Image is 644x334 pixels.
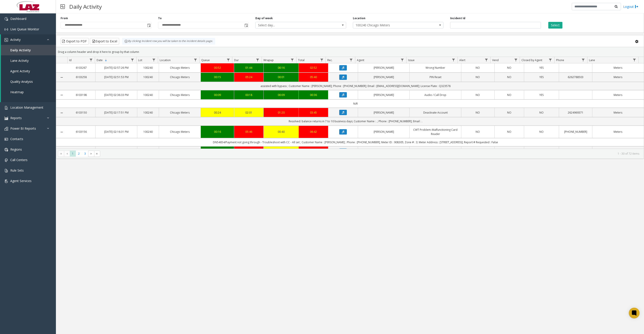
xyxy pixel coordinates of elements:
span: Contacts [10,137,23,141]
a: Issue Filter Menu [451,57,457,63]
span: NO [507,66,511,70]
a: Closed by Agent Filter Menu [547,57,553,63]
div: 01:44 [237,66,261,70]
img: 'icon' [4,169,8,172]
a: [PERSON_NAME] [361,110,407,115]
span: Reports [10,116,22,120]
a: Quality Analysis [1,76,56,87]
a: 00:15 [203,75,231,79]
img: 'icon' [4,38,8,42]
a: Collapse Details [56,111,67,115]
div: 01:20 [266,110,296,115]
a: Logout [623,4,638,9]
span: Quality Analysis [10,79,33,84]
a: [DATE] 02:51:53 PM [98,75,134,79]
a: 00:36 [301,93,326,97]
span: Location [160,58,171,62]
span: Id [69,58,72,62]
div: 02:01 [237,110,261,115]
a: [DATE] 02:57:26 PM [98,66,134,70]
span: Queue [201,58,210,62]
a: Agent Activity [1,66,56,76]
span: Wrapup [263,58,274,62]
a: Meters [595,66,641,70]
a: PIN Reset [412,75,458,79]
a: [DATE] 02:17:51 PM [98,110,134,115]
span: NO [507,111,511,114]
button: Export to PDF [61,38,89,45]
span: Heatmap [10,90,24,94]
a: Meters [595,75,641,79]
span: NO [507,75,511,79]
a: CWT Problem::Malfunctioning Card Reader [412,128,458,136]
a: 100240 [140,110,156,115]
a: 06:42 [301,130,326,134]
a: Alert Filter Menu [483,57,489,63]
a: NO [497,93,521,97]
a: 03:45 [301,110,326,115]
span: Page 1 [70,151,76,157]
img: 'icon' [4,17,8,21]
span: NO [507,130,511,134]
span: Phone [556,58,564,62]
a: 100240 [140,75,156,79]
span: Location Management [10,105,43,110]
span: Rule Sets [10,168,24,172]
div: By clicking Incident row you will be taken to the incident details page. [122,38,215,45]
a: Meters [595,110,641,115]
label: Day of week [255,16,273,20]
a: [PERSON_NAME] [361,75,407,79]
a: [DATE] 02:16:31 PM [98,130,134,134]
a: Heatmap [1,87,56,97]
div: 05:40 [301,75,326,79]
span: Go to the next page [89,152,93,156]
div: 00:18 [237,93,261,97]
div: 00:09 [266,93,296,97]
span: YES [539,75,544,79]
kendo-pager-info: 1 - 30 of 72 items [103,152,639,156]
a: 100240 [140,66,156,70]
label: From [61,16,68,20]
span: 100240 Chicago Meters [353,22,425,28]
a: Wrapup Filter Menu [289,57,295,63]
img: 'icon' [4,179,8,183]
a: YES [527,75,556,79]
a: Agent Filter Menu [399,57,405,63]
span: Activity [10,37,21,42]
img: 'icon' [4,148,8,151]
td: Resolved: balance returns in 7 to 10 business days; Customer Name : .; Phone : [PHONE_NUMBER]; Em... [67,117,644,125]
a: Queue Filter Menu [225,57,231,63]
a: Dur Filter Menu [255,57,261,63]
a: 00:09 [203,93,231,97]
a: 100240 [140,130,156,134]
span: Page 3 [82,151,88,157]
span: Lot [138,58,142,62]
span: Alert [459,58,465,62]
a: [DATE] 02:36:33 PM [98,93,134,97]
a: Total Filter Menu [319,57,325,63]
a: 00:16 [266,66,296,70]
div: 00:24 [203,110,231,115]
a: Phone Filter Menu [580,57,586,63]
div: 00:16 [203,130,231,134]
div: 00:01 [266,75,296,79]
a: NO [497,130,521,134]
span: Agent Services [10,179,32,183]
a: 2624969371 [562,110,589,115]
label: To [158,16,162,20]
a: 05:46 [237,130,261,134]
a: [PERSON_NAME] [361,66,407,70]
a: NO [527,110,556,115]
img: 'icon' [4,127,8,131]
span: Rec. [327,58,333,62]
a: Chicago Meters [162,130,198,134]
a: Meters [595,130,641,134]
span: Select day... [256,22,328,28]
span: Agent Activity [10,69,30,73]
h3: Daily Activity [67,1,104,12]
span: Go to the last page [95,152,99,156]
span: Toggle popup [244,22,248,28]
